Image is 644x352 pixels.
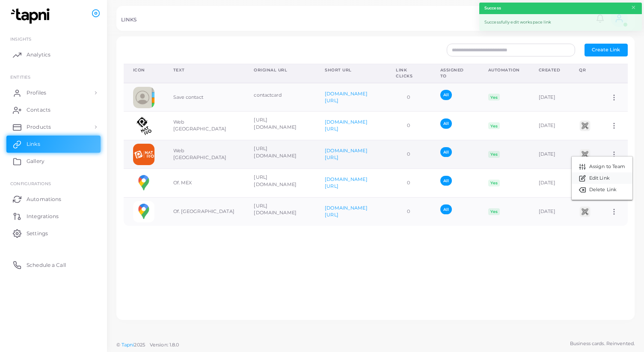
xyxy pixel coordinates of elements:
[6,207,101,225] a: Integrations
[386,112,431,140] td: 0
[6,46,101,63] a: Analytics
[440,176,452,186] span: All
[173,67,235,73] div: Text
[325,67,377,73] div: Short URL
[6,118,101,136] a: Products
[440,118,452,128] span: All
[254,202,306,216] p: [URL][DOMAIN_NAME]
[27,140,40,148] span: Links
[325,119,367,132] a: [DOMAIN_NAME][URL]
[488,94,500,101] span: Yes
[539,67,561,73] div: Created
[27,213,59,220] span: Integrations
[589,163,626,170] span: Assign to Team
[6,84,101,101] a: Profiles
[488,67,520,73] div: Automation
[27,261,66,269] span: Schedule a Call
[254,174,306,188] p: [URL][DOMAIN_NAME]
[8,8,55,24] img: logo
[27,51,50,59] span: Analytics
[254,67,306,73] div: Original URL
[484,5,501,11] strong: Success
[631,3,636,12] button: Close
[133,67,154,73] div: Icon
[164,169,245,198] td: Of. MEX
[440,204,452,214] span: All
[488,151,500,158] span: Yes
[164,112,245,140] td: Web [GEOGRAPHIC_DATA]
[254,145,306,159] p: [URL][DOMAIN_NAME]
[121,17,137,23] h5: LINKS
[579,67,591,73] div: QR
[27,230,48,237] span: Settings
[386,169,431,198] td: 0
[164,197,245,225] td: Of. [GEOGRAPHIC_DATA]
[325,91,367,104] a: [DOMAIN_NAME][URL]
[386,140,431,169] td: 0
[589,186,617,193] span: Delete Link
[6,225,101,242] a: Settings
[27,106,50,114] span: Contacts
[479,14,642,31] div: Successfully edit workspace link
[6,101,101,118] a: Contacts
[27,157,45,165] span: Gallery
[529,83,570,112] td: [DATE]
[529,112,570,140] td: [DATE]
[122,342,134,348] a: Tapni
[27,89,46,97] span: Profiles
[6,153,101,170] a: Gallery
[27,123,51,131] span: Products
[133,87,154,108] img: contactcard.png
[164,83,245,112] td: Save contact
[440,67,469,79] div: Assigned To
[133,144,154,165] img: 10Anr3djwdITgFw2JkQPPtheYE4eppxl-1758582558927.png
[529,169,570,198] td: [DATE]
[164,140,245,169] td: Web [GEOGRAPHIC_DATA]
[585,44,628,56] button: Create Link
[10,181,51,186] span: Configurations
[27,195,61,203] span: Automations
[10,36,31,41] span: INSIGHTS
[570,340,635,347] span: Business cards. Reinvented.
[134,341,145,349] span: 2025
[325,205,367,218] a: [DOMAIN_NAME][URL]
[396,67,421,79] div: Link Clicks
[133,172,154,194] img: googlemaps.png
[150,342,179,348] span: Version: 1.8.0
[386,197,431,225] td: 0
[579,119,591,132] img: qr2.png
[10,74,30,80] span: ENTITIES
[6,190,101,207] a: Automations
[6,256,101,273] a: Schedule a Call
[601,64,627,83] th: Action
[592,47,620,53] span: Create Link
[579,148,591,161] img: qr2.png
[589,175,610,182] span: Edit Link
[254,116,306,130] p: [URL][DOMAIN_NAME]
[440,90,452,100] span: All
[488,180,500,186] span: Yes
[325,148,367,160] a: [DOMAIN_NAME][URL]
[529,140,570,169] td: [DATE]
[133,201,154,222] img: googlemaps.png
[116,341,179,349] span: ©
[488,208,500,215] span: Yes
[529,197,570,225] td: [DATE]
[133,115,154,136] img: S58lBRfUXVVjYGIJdWx0BSIBJoOWYpfy-1758632649149.png
[254,92,306,99] p: contactcard
[579,205,591,218] img: qr2.png
[488,122,500,129] span: Yes
[325,176,367,189] a: [DOMAIN_NAME][URL]
[6,136,101,153] a: Links
[440,147,452,157] span: All
[386,83,431,112] td: 0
